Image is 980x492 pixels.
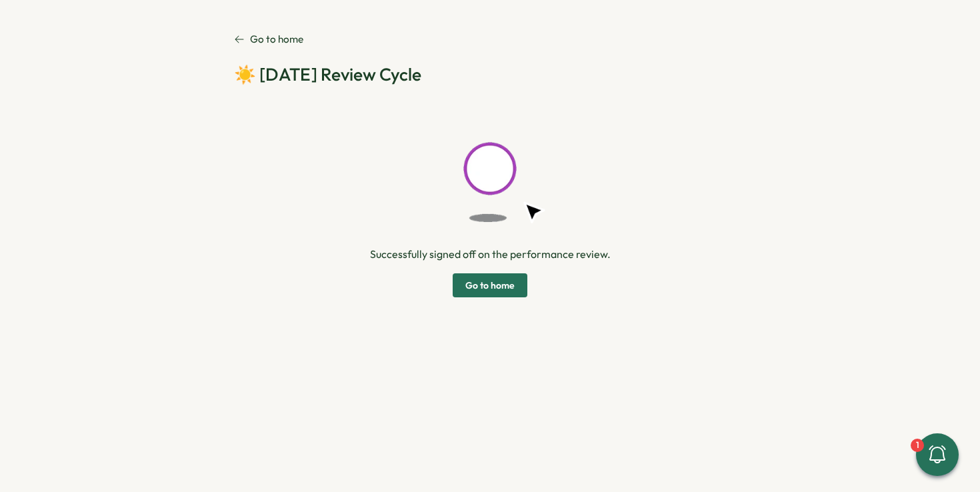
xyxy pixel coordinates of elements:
[370,246,611,263] p: Successfully signed off on the performance review.
[911,439,924,452] div: 1
[234,63,746,86] h2: ☀️ [DATE] Review Cycle
[423,102,557,235] img: Success
[465,274,515,297] span: Go to home
[453,273,527,297] button: Go to home
[916,433,959,476] button: 1
[250,32,303,47] p: Go to home
[234,32,303,47] a: Go to home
